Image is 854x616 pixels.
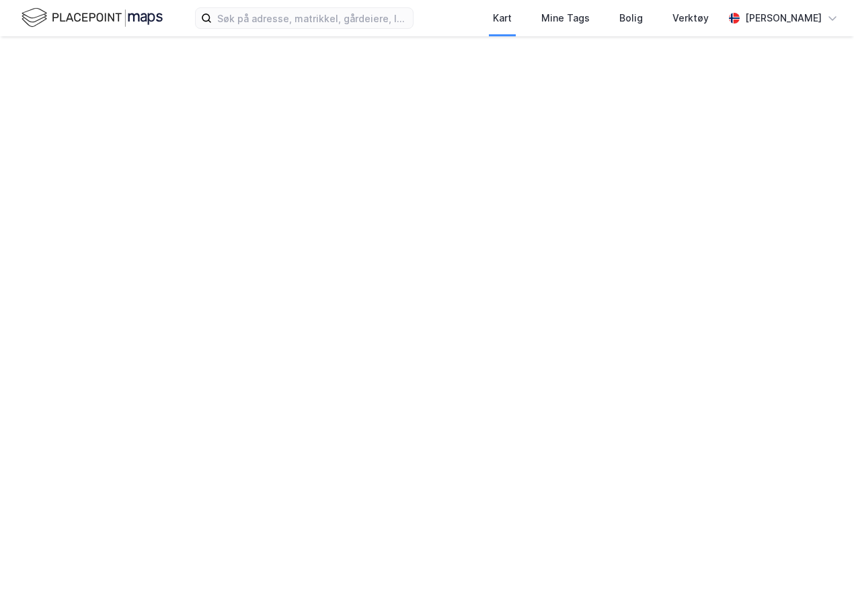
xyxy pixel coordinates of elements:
[745,10,822,26] div: [PERSON_NAME]
[212,8,413,28] input: Søk på adresse, matrikkel, gårdeiere, leietakere eller personer
[22,6,163,30] img: logo.f888ab2527a4732fd821a326f86c7f29.svg
[541,10,590,26] div: Mine Tags
[619,10,643,26] div: Bolig
[787,551,854,616] div: Kontrollprogram for chat
[493,10,512,26] div: Kart
[787,551,854,616] iframe: Chat Widget
[672,10,709,26] div: Verktøy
